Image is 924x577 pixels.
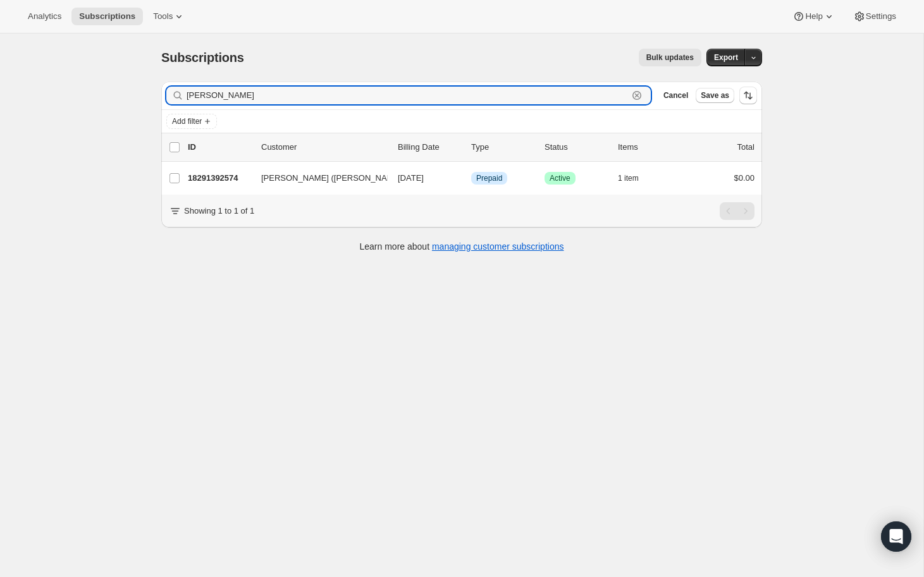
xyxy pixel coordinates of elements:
span: Bulk updates [646,52,694,63]
span: Subscriptions [79,11,135,21]
input: Filter subscribers [187,87,628,104]
button: Save as [696,88,734,103]
p: Customer [261,141,388,154]
p: Status [545,141,608,154]
div: Type [471,141,534,154]
span: $0.00 [734,173,755,183]
button: [PERSON_NAME] ([PERSON_NAME]) [254,168,380,188]
button: Subscriptions [71,8,143,25]
p: Learn more about [360,240,564,253]
a: managing customer subscriptions [432,241,564,252]
span: Analytics [28,11,61,21]
button: Help [785,8,842,25]
span: [PERSON_NAME] ([PERSON_NAME]) [261,172,404,185]
span: Export [714,52,738,63]
span: Subscriptions [161,51,244,64]
button: Clear [631,89,643,102]
button: Settings [846,8,904,25]
button: Sort the results [739,87,757,104]
p: Showing 1 to 1 of 1 [184,205,254,217]
span: [DATE] [398,173,424,183]
div: Open Intercom Messenger [881,521,911,552]
p: ID [188,141,251,154]
p: Total [737,141,755,154]
button: Cancel [658,88,693,103]
span: Save as [701,90,729,100]
nav: Pagination [720,202,755,220]
button: Tools [145,8,193,25]
span: Prepaid [476,173,502,183]
p: 18291392574 [188,172,251,185]
button: Add filter [166,114,217,129]
p: Billing Date [398,141,461,154]
span: 1 item [618,173,639,183]
div: IDCustomerBilling DateTypeStatusItemsTotal [188,141,755,154]
div: 18291392574[PERSON_NAME] ([PERSON_NAME])[DATE]InfoPrepaidSuccessActive1 item$0.00 [188,169,755,187]
span: Tools [153,11,173,21]
span: Cancel [663,90,688,100]
button: 1 item [618,169,653,187]
span: Add filter [172,116,202,126]
span: Active [550,173,570,183]
button: Bulk updates [639,49,701,66]
span: Help [805,11,822,21]
span: Settings [866,11,896,21]
button: Analytics [20,8,69,25]
div: Items [618,141,681,154]
button: Export [706,49,746,66]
